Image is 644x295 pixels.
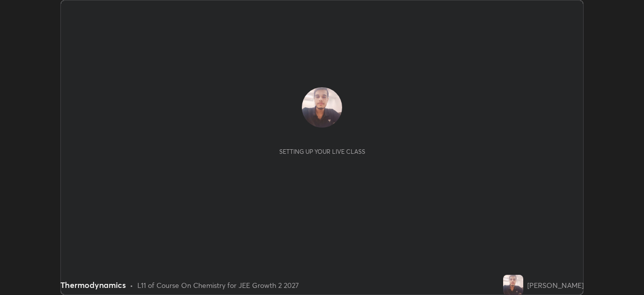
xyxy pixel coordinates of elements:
[137,280,299,290] div: L11 of Course On Chemistry for JEE Growth 2 2027
[302,87,342,128] img: 73469f3a0533488fa98b30d297c2c94e.jpg
[279,148,365,155] div: Setting up your live class
[60,279,126,291] div: Thermodynamics
[130,280,133,290] div: •
[527,280,584,290] div: [PERSON_NAME]
[503,275,523,295] img: 73469f3a0533488fa98b30d297c2c94e.jpg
